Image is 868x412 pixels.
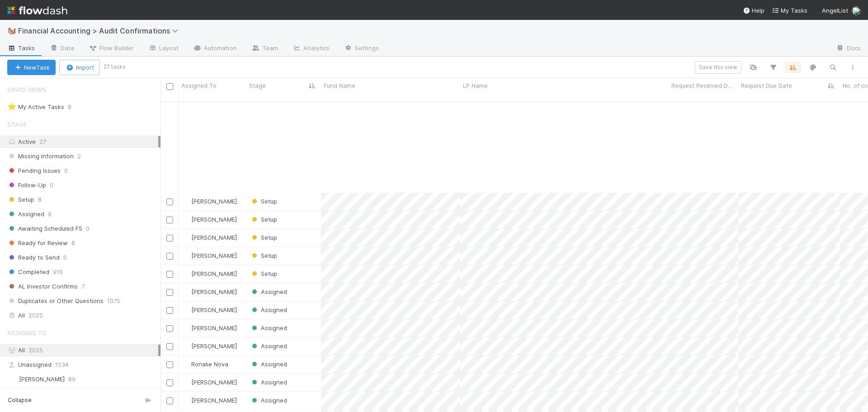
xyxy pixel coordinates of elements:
a: Analytics [285,42,337,56]
span: [PERSON_NAME] [191,198,237,205]
a: Data [42,42,81,56]
a: Settings [337,42,386,56]
div: Active [7,136,158,147]
span: 9 [48,208,52,220]
img: avatar_487f705b-1efa-4920-8de6-14528bcda38c.png [183,198,190,205]
span: 0 [63,252,67,263]
div: Assigned [250,396,287,405]
input: Toggle Row Selected [166,361,173,368]
img: logo-inverted-e16ddd16eac7371096b0.svg [7,3,67,18]
div: All [7,310,158,321]
img: avatar_fee1282a-8af6-4c79-b7c7-bf2cfad99775.png [7,374,16,384]
span: 2025 [28,346,43,354]
span: Collapse [8,396,32,404]
div: [PERSON_NAME] [182,269,237,278]
span: Assigned [250,379,287,386]
button: NewTask [7,60,56,75]
img: avatar_fee1282a-8af6-4c79-b7c7-bf2cfad99775.png [183,288,190,295]
span: Request Due Date [741,81,792,90]
input: Toggle Row Selected [166,235,173,242]
span: Setup [7,194,34,205]
div: Assigned [250,341,287,350]
span: Duplicates or Other Questions [7,295,104,307]
span: 2 [77,151,81,162]
span: Awaiting Scheduled FS [7,223,82,234]
span: Ready for Review [7,237,68,249]
input: Toggle Row Selected [166,271,173,278]
div: [PERSON_NAME] [182,396,237,405]
div: Ronalie Nova [182,360,228,369]
span: [PERSON_NAME] [191,342,237,350]
span: [PERSON_NAME] [19,375,65,383]
button: Import [59,60,100,75]
img: avatar_487f705b-1efa-4920-8de6-14528bcda38c.png [183,234,190,241]
span: Assigned [250,306,287,313]
div: [PERSON_NAME] [182,233,237,242]
div: [PERSON_NAME] [182,378,237,387]
span: Assigned [250,288,287,295]
span: 916 [53,266,63,278]
span: [PERSON_NAME] [191,270,237,277]
span: 8 [68,101,80,113]
span: Assigned [250,324,287,331]
span: [PERSON_NAME] [191,379,237,386]
div: All [7,345,158,356]
a: My Tasks [772,6,807,15]
div: Setup [250,269,277,278]
div: Setup [250,251,277,260]
div: Assigned [250,305,287,314]
input: Toggle All Rows Selected [166,83,173,90]
span: Ready to Send [7,252,60,263]
span: Assigned To [7,324,47,342]
div: Setup [250,197,277,206]
span: 1534 [55,359,69,370]
a: Flow Builder [81,42,141,56]
input: Toggle Row Selected [166,398,173,404]
input: Toggle Row Selected [166,217,173,223]
a: Layout [141,42,186,56]
img: avatar_487f705b-1efa-4920-8de6-14528bcda38c.png [183,252,190,259]
span: 🐿️ [7,27,16,34]
div: Unassigned [7,359,158,370]
span: Missing Information [7,151,74,162]
span: Stage [249,81,266,90]
span: [PERSON_NAME] [191,216,237,223]
img: avatar_b6a6ccf4-6160-40f7-90da-56c3221167ae.png [183,342,190,350]
div: [PERSON_NAME] [182,305,237,314]
img: avatar_030f5503-c087-43c2-95d1-dd8963b2926c.png [852,6,861,15]
div: [PERSON_NAME] [182,323,237,332]
span: AL Investor Confirms [7,281,78,292]
span: Setup [250,252,277,259]
span: Setup [250,198,277,205]
span: AngelList [822,7,848,14]
span: [PERSON_NAME] [191,397,237,404]
div: Assigned [250,378,287,387]
span: 0 [86,223,90,234]
input: Toggle Row Selected [166,289,173,296]
img: avatar_e5ec2f5b-afc7-4357-8cf1-2139873d70b1.png [183,379,190,386]
span: Flow Builder [89,43,134,52]
span: 0 [50,180,53,191]
div: Setup [250,215,277,224]
input: Toggle Row Selected [166,199,173,205]
span: ⭐ [7,103,16,110]
span: Financial Accounting > Audit Confirmations [18,26,183,35]
span: Assigned [250,342,287,350]
div: [PERSON_NAME] [182,341,237,350]
span: Assigned [250,397,287,404]
span: Setup [250,270,277,277]
img: avatar_b6a6ccf4-6160-40f7-90da-56c3221167ae.png [183,306,190,313]
span: My Tasks [772,7,807,14]
span: Ronalie Nova [191,360,228,368]
span: Setup [250,216,277,223]
img: avatar_0d9988fd-9a15-4cc7-ad96-88feab9e0fa9.png [183,360,190,368]
span: Assigned [250,360,287,368]
input: Toggle Row Selected [166,325,173,332]
img: avatar_e5ec2f5b-afc7-4357-8cf1-2139873d70b1.png [183,324,190,331]
div: Assigned [250,323,287,332]
span: 7 [81,281,85,292]
span: 2025 [28,310,43,321]
div: Assigned [250,360,287,369]
span: 8 [38,194,42,205]
input: Toggle Row Selected [166,343,173,350]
